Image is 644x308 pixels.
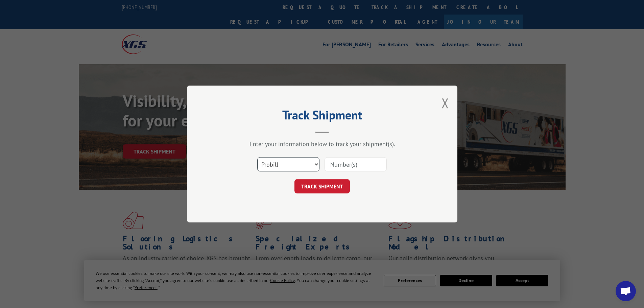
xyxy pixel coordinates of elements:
[325,157,387,171] input: Number(s)
[294,179,350,193] button: TRACK SHIPMENT
[221,110,424,123] h2: Track Shipment
[616,281,636,301] div: Open chat
[221,140,424,148] div: Enter your information below to track your shipment(s).
[442,94,449,112] button: Close modal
